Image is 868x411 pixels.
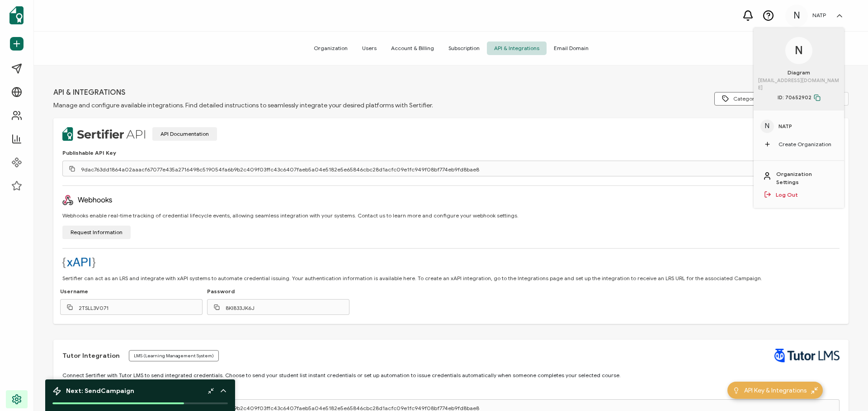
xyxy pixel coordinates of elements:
[66,387,134,395] span: Next: Send
[778,93,821,102] span: ID: 70652902
[355,42,384,55] span: Users
[441,42,487,55] span: Subscription
[744,386,807,395] span: API Key & Integrations
[778,140,831,148] span: Create Organization
[823,368,868,411] div: Chat Widget
[62,371,840,379] p: Connect Sertifier with Tutor LMS to send integrated credentials. Choose to send your student list...
[62,275,762,282] p: Sertifier can act as an LRS and integrate with xAPI systems to automate credential issuing. Your ...
[53,88,126,97] h1: Api & Integrations
[795,42,803,59] span: N
[62,127,146,141] img: Sertifier API
[53,102,433,109] p: Manage and configure available integrations. Find detailed instructions to seamlessly integrate y...
[207,288,349,295] span: Password
[60,299,203,315] div: 2TSLL3V071
[9,6,24,24] img: sertifier-logomark-colored.svg
[307,42,355,55] span: Organization
[811,387,818,394] img: minimize-icon.svg
[487,42,547,55] span: API & Integrations
[62,195,113,205] img: Webhooks
[778,122,792,130] span: NATP
[129,350,219,361] div: LMS (Learning Management System)
[788,69,810,77] span: Diagram
[714,92,765,106] button: Category
[62,226,131,239] button: Request Information
[62,161,840,176] div: 9dac763dd1864a02aaacf67077e435a2716498c519054fa6b9b2c409f03ffc43c6407faeb5a04e5182e5e65846cbc28d1...
[812,12,826,18] h5: NATP
[207,299,349,315] div: 8KI833JK6J
[62,258,95,268] img: Webhooks
[758,77,840,92] span: [EMAIL_ADDRESS][DOMAIN_NAME]
[547,42,596,55] span: Email Domain
[765,121,769,131] span: N
[60,288,203,295] span: Username
[823,368,868,411] iframe: To enrich screen reader interactions, please activate Accessibility in Grammarly extension settings
[62,351,120,360] p: Tutor Integration
[384,42,441,55] span: Account & Billing
[793,9,800,23] span: N
[62,212,519,219] p: Webhooks enable real-time tracking of credential lifecycle events, allowing seamless integration ...
[62,150,116,156] span: Publishable API Key
[776,191,798,199] a: Log Out
[152,127,217,141] button: API Documentation
[101,387,134,395] b: Campaign
[776,170,835,186] a: Organization Settings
